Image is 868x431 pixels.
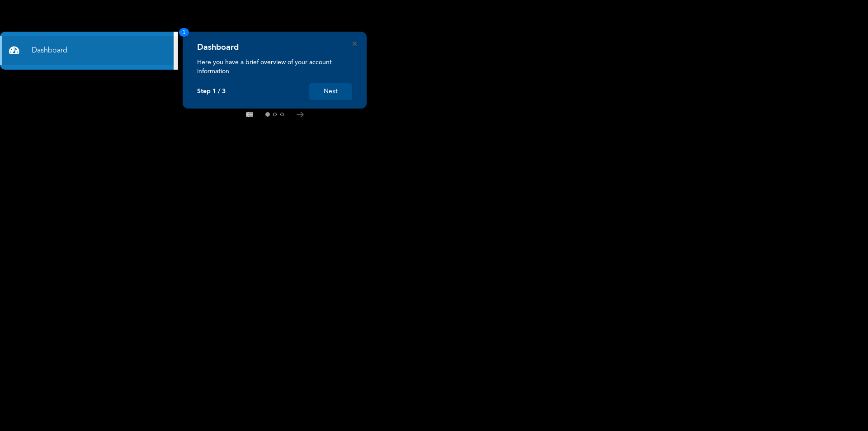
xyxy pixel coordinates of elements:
[197,88,226,95] p: Step 1 / 3
[179,28,189,37] span: 1
[197,43,239,52] h4: Dashboard
[309,83,352,100] button: Next
[197,58,352,76] p: Here you have a brief overview of your account information
[353,42,357,46] button: Close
